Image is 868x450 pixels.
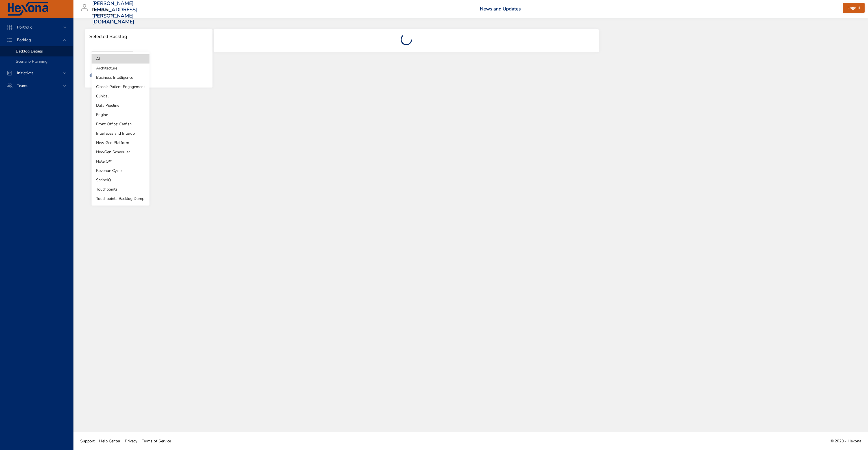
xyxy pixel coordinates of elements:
li: ScribeIQ [92,175,149,185]
li: New Gen Platform [92,138,149,147]
li: NoteIQ™ [92,157,149,166]
li: Touchpoints [92,185,149,194]
li: Architecture [92,64,149,73]
li: AI [92,54,149,64]
li: Front Office: Catfish [92,119,149,129]
li: Clinical [92,91,149,101]
li: Touchpoints Backlog Dump [92,194,149,203]
li: Revenue Cycle [92,166,149,175]
li: Business Intelligence [92,73,149,82]
li: Classic Patient Engagement [92,82,149,91]
li: Interfaces and Interop [92,129,149,138]
li: Data Pipeline [92,101,149,110]
li: NewGen Scheduler [92,147,149,157]
li: Engine [92,110,149,119]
